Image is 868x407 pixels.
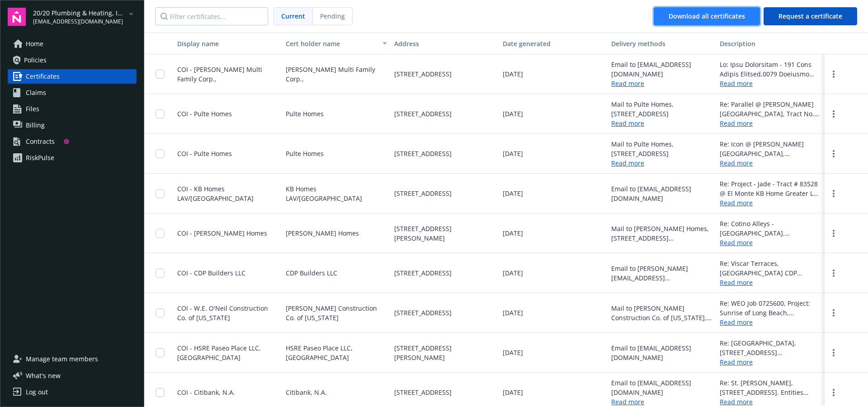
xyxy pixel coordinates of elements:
span: [STREET_ADDRESS] [394,308,452,317]
span: [DATE] [503,228,523,238]
a: more [828,148,839,159]
span: [DATE] [503,69,523,79]
span: COI - Citibank, N.A. [177,388,235,397]
span: Billing [26,118,45,133]
div: Log out [26,385,48,399]
button: Address [391,33,499,54]
div: Re: Icon @ [PERSON_NAME][GEOGRAPHIC_DATA], [STREET_ADDRESS] PulteGroup, Inc., its subsidiaries an... [720,139,821,158]
a: more [828,347,839,358]
span: [DATE] [503,308,523,317]
span: Policies [24,53,47,67]
span: Files [26,102,39,116]
span: Request a certificate [778,12,842,20]
a: more [828,228,839,239]
button: Description [716,33,825,54]
span: Home [26,37,43,51]
div: Mail to [PERSON_NAME] Construction Co. of [US_STATE], [STREET_ADDRESS] [611,303,712,322]
span: [PERSON_NAME] Multi Family Corp., [286,65,387,84]
button: Download all certificates [654,7,760,25]
span: [STREET_ADDRESS] [394,109,452,118]
span: [DATE] [503,268,523,278]
a: more [828,109,839,119]
a: more [828,268,839,279]
div: Email to [EMAIL_ADDRESS][DOMAIN_NAME] [611,184,712,203]
span: [STREET_ADDRESS] [394,268,452,278]
a: Read more [720,238,821,247]
a: more [828,308,839,318]
div: Mail to [PERSON_NAME] Homes, [STREET_ADDRESS][PERSON_NAME] [611,224,712,243]
a: Files [8,102,137,116]
span: COI - Pulte Homes [177,109,232,118]
a: arrowDropDown [126,8,137,19]
a: Read more [611,79,644,88]
input: Filter certificates... [155,7,268,25]
div: Re: Parallel @ [PERSON_NAME][GEOGRAPHIC_DATA], Tract No. [STREET_ADDRESS] PulteGroup, Inc., its s... [720,99,821,118]
span: [EMAIL_ADDRESS][DOMAIN_NAME] [33,18,126,26]
div: Email to [EMAIL_ADDRESS][DOMAIN_NAME] [611,378,712,397]
div: Display name [177,39,278,48]
span: [STREET_ADDRESS] [394,149,452,158]
span: Pending [320,11,345,21]
input: Toggle Row Selected [156,109,165,118]
a: Manage team members [8,352,137,366]
div: Contracts [26,134,55,149]
a: RiskPulse [8,151,137,165]
div: RiskPulse [26,151,54,165]
a: Read more [611,159,644,167]
div: Email to [EMAIL_ADDRESS][DOMAIN_NAME] [611,60,712,79]
button: Display name [174,33,282,54]
button: What's new [8,371,75,380]
div: Re: WEO Job 0725600, Project: Sunrise of Long Beach, [STREET_ADDRESS] W.E. O'Neil Construction Co... [720,298,821,317]
a: Read more [720,357,821,367]
span: [DATE] [503,109,523,118]
span: 20/20 Plumbing & Heating, Inc. [33,8,126,18]
span: [DATE] [503,189,523,198]
a: Billing [8,118,137,133]
span: [STREET_ADDRESS] [394,69,452,79]
span: Pending [313,8,352,25]
button: 20/20 Plumbing & Heating, Inc.[EMAIL_ADDRESS][DOMAIN_NAME]arrowDropDown [33,8,137,26]
a: Claims [8,85,137,100]
span: Claims [26,85,46,100]
input: Toggle Row Selected [156,149,165,158]
span: [PERSON_NAME] Homes [286,228,359,238]
a: Policies [8,53,137,67]
span: [STREET_ADDRESS][PERSON_NAME] [394,343,495,362]
span: Pulte Homes [286,149,324,158]
input: Toggle Row Selected [156,189,165,198]
span: COI - KB Homes LAV/[GEOGRAPHIC_DATA] [177,185,254,203]
button: Request a certificate [764,7,857,25]
a: Read more [611,119,644,128]
input: Toggle Row Selected [156,229,165,238]
span: [DATE] [503,348,523,357]
span: [STREET_ADDRESS] [394,388,452,397]
span: COI - HSRE Paseo Place LLC, [GEOGRAPHIC_DATA] [177,344,261,362]
img: navigator-logo.svg [8,8,26,26]
a: Read more [720,278,821,287]
a: Contracts [8,134,137,149]
span: HSRE Paseo Place LLC, [GEOGRAPHIC_DATA] [286,343,387,362]
button: Cert holder name [282,33,391,54]
div: Description [720,39,821,48]
span: Certificates [26,69,60,84]
span: Manage team members [26,352,98,366]
span: Current [281,11,305,21]
input: Toggle Row Selected [156,308,165,317]
div: Lo: Ipsu Dolorsitam - 191 Cons Adipis Elitsed,0079 Doeiusmo Tempori Ut., Laboreet, DO. MAGNAALIQU... [720,60,821,79]
a: Read more [720,397,821,407]
div: Email to [PERSON_NAME][EMAIL_ADDRESS][DOMAIN_NAME] [611,264,712,283]
span: Citibank, N.A. [286,388,327,397]
a: more [828,69,839,80]
span: Pulte Homes [286,109,324,118]
span: [STREET_ADDRESS] [394,189,452,198]
div: Re: Viscar Terraces, [GEOGRAPHIC_DATA] CDP Builders LLC and other parties as required are include... [720,259,821,278]
span: [DATE] [503,149,523,158]
div: Download all certificates [669,8,745,25]
input: Toggle Row Selected [156,388,165,397]
a: Read more [720,79,821,88]
span: CDP Builders LLC [286,268,337,278]
button: Date generated [499,33,608,54]
span: KB Homes LAV/[GEOGRAPHIC_DATA] [286,184,387,203]
input: Toggle Row Selected [156,348,165,357]
div: Cert holder name [286,39,377,48]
